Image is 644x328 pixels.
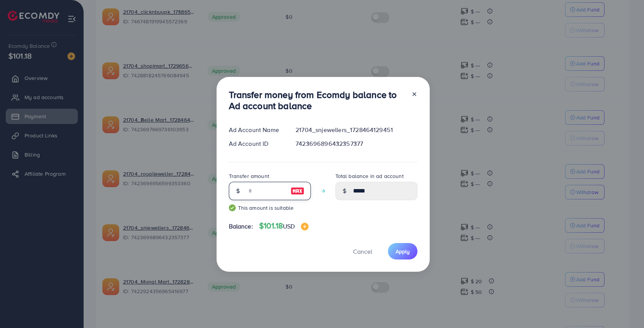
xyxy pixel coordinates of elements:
img: image [301,223,309,230]
span: Balance: [229,222,253,231]
h3: Transfer money from Ecomdy balance to Ad account balance [229,89,405,111]
h4: $101.18 [259,221,309,231]
div: 7423696896432357377 [289,139,423,148]
button: Cancel [343,243,382,259]
div: Ad Account ID [223,139,290,148]
div: Ad Account Name [223,126,290,134]
img: guide [229,204,236,211]
label: Transfer amount [229,172,269,180]
span: Cancel [353,247,372,256]
button: Apply [388,243,417,259]
label: Total balance in ad account [335,172,404,180]
img: image [291,186,304,196]
iframe: Chat [611,294,638,322]
div: 21704_snjewellers_1728464129451 [289,126,423,134]
span: USD [283,222,295,230]
small: This amount is suitable [229,204,311,212]
span: Apply [396,248,410,255]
